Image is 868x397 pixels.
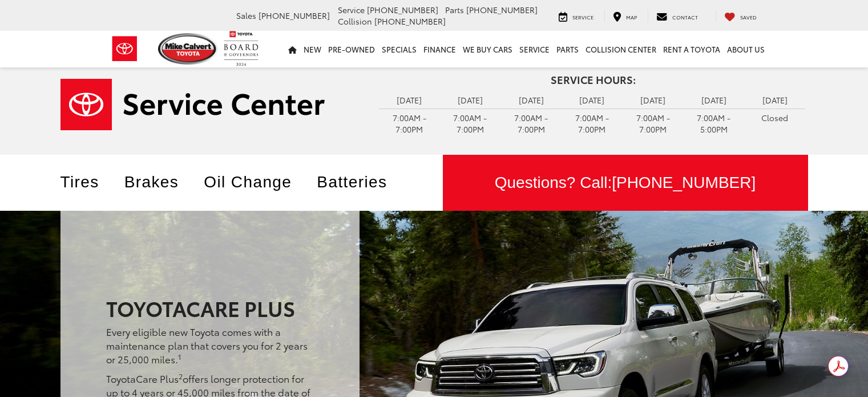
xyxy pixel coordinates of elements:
[744,109,805,126] td: Closed
[623,91,684,109] td: [DATE]
[179,371,183,381] sup: 2
[443,155,808,211] a: Questions? Call:[PHONE_NUMBER]
[317,173,404,191] a: Batteries
[338,4,365,15] span: Service
[367,4,438,15] span: [PHONE_NUMBER]
[379,109,440,138] td: 7:00AM - 7:00PM
[459,31,516,67] a: WE BUY CARS
[325,31,378,67] a: Pre-Owned
[379,74,808,86] h4: Service Hours:
[612,174,756,191] span: [PHONE_NUMBER]
[744,91,805,109] td: [DATE]
[500,91,562,109] td: [DATE]
[103,30,146,67] img: Toyota
[379,91,440,109] td: [DATE]
[445,4,464,15] span: Parts
[178,351,181,362] sup: 1
[724,31,768,67] a: About Us
[60,173,116,191] a: Tires
[582,31,660,67] a: Collision Center
[158,33,219,65] img: Mike Calvert Toyota
[285,31,300,67] a: Home
[604,10,645,22] a: Map
[106,324,314,366] p: Every eligible new Toyota comes with a maintenance plan that covers you for 2 years or 25,000 miles.
[236,10,256,21] span: Sales
[660,31,724,67] a: Rent a Toyota
[684,91,745,109] td: [DATE]
[204,173,309,191] a: Oil Change
[106,296,314,319] h1: ToyotaCare Plus
[572,13,594,21] span: Service
[60,79,325,130] img: Service Center | Mike Calvert Toyota in Houston TX
[60,79,362,130] a: Service Center | Mike Calvert Toyota in Houston TX
[716,10,765,22] a: My Saved Vehicles
[562,109,623,138] td: 7:00AM - 7:00PM
[378,31,420,67] a: Specials
[623,109,684,138] td: 7:00AM - 7:00PM
[562,91,623,109] td: [DATE]
[443,155,808,211] div: Questions? Call:
[684,109,745,138] td: 7:00AM - 5:00PM
[374,15,446,27] span: [PHONE_NUMBER]
[259,10,330,21] span: [PHONE_NUMBER]
[440,109,501,138] td: 7:00AM - 7:00PM
[466,4,538,15] span: [PHONE_NUMBER]
[420,31,459,67] a: Finance
[500,109,562,138] td: 7:00AM - 7:00PM
[672,13,698,21] span: Contact
[440,91,501,109] td: [DATE]
[124,173,196,191] a: Brakes
[516,31,553,67] a: Service
[553,31,582,67] a: Parts
[648,10,706,22] a: Contact
[300,31,325,67] a: New
[550,10,602,22] a: Service
[740,13,757,21] span: Saved
[626,13,637,21] span: Map
[338,15,372,27] span: Collision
